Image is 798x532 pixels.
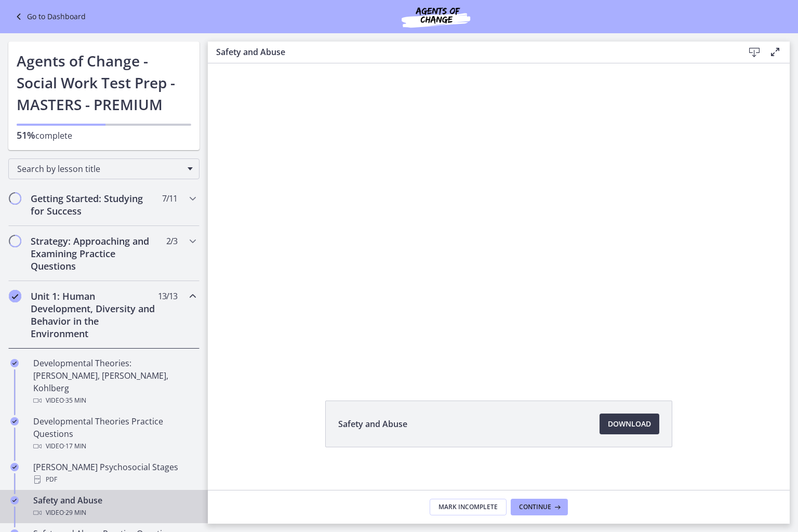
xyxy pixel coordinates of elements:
a: Download [600,414,659,434]
span: Safety and Abuse [338,418,407,430]
span: 2 / 3 [166,235,177,247]
i: Completed [10,463,19,471]
span: Search by lesson title [17,163,182,175]
span: · 35 min [64,394,86,407]
h2: Getting Started: Studying for Success [31,192,157,217]
div: Safety and Abuse [33,494,195,519]
span: · 29 min [64,507,86,519]
i: Completed [10,496,19,504]
span: Download [608,418,651,430]
i: Completed [10,417,19,425]
iframe: Video Lesson [208,63,790,377]
h1: Agents of Change - Social Work Test Prep - MASTERS - PREMIUM [17,50,191,115]
a: Go to Dashboard [12,10,86,23]
i: Completed [9,290,21,302]
h2: Unit 1: Human Development, Diversity and Behavior in the Environment [31,290,157,340]
img: Agents of Change [374,4,498,29]
span: 13 / 13 [158,290,177,302]
span: · 17 min [64,440,86,453]
button: Continue [511,499,568,515]
div: Video [33,507,195,519]
button: Mark Incomplete [430,499,507,515]
div: Video [33,394,195,407]
span: 7 / 11 [162,192,177,205]
i: Completed [10,359,19,367]
div: [PERSON_NAME] Psychosocial Stages [33,461,195,486]
span: Mark Incomplete [438,503,498,511]
div: Video [33,440,195,453]
div: PDF [33,473,195,486]
div: Developmental Theories Practice Questions [33,415,195,453]
p: complete [17,129,191,142]
h2: Strategy: Approaching and Examining Practice Questions [31,235,157,272]
h3: Safety and Abuse [216,46,727,58]
div: Search by lesson title [8,158,199,179]
span: 51% [17,129,35,141]
div: Developmental Theories: [PERSON_NAME], [PERSON_NAME], Kohlberg [33,357,195,407]
span: Continue [519,503,551,511]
